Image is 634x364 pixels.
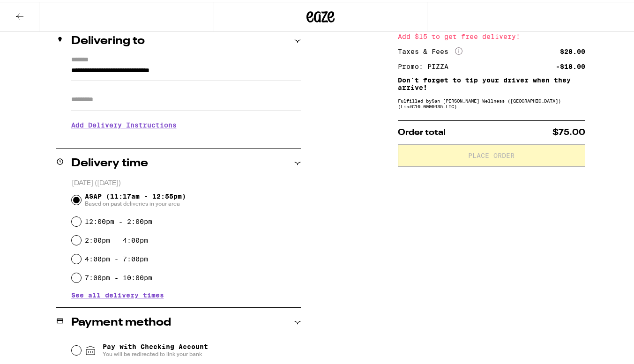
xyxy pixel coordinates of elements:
[85,253,148,261] label: 4:00pm - 7:00pm
[71,290,164,297] button: See all delivery times
[71,112,301,134] h3: Add Delivery Instructions
[560,46,585,53] div: $28.00
[72,177,301,186] p: [DATE] ([DATE])
[71,156,148,167] h2: Delivery time
[398,126,446,135] span: Order total
[85,198,186,206] span: Based on past deliveries in your area
[556,61,585,68] div: -$18.00
[552,126,585,135] span: $75.00
[398,31,585,38] div: Add $15 to get free delivery!
[468,150,515,157] span: Place Order
[103,349,208,356] span: You will be redirected to link your bank
[85,235,148,242] label: 2:00pm - 4:00pm
[71,315,171,327] h2: Payment method
[85,216,152,223] label: 12:00pm - 2:00pm
[71,134,301,141] p: We'll contact you at when we arrive
[398,61,455,68] div: Promo: PIZZA
[85,191,186,206] span: ASAP (11:17am - 12:55pm)
[398,96,585,107] div: Fulfilled by San [PERSON_NAME] Wellness ([GEOGRAPHIC_DATA]) (Lic# C10-0000435-LIC )
[398,142,585,165] button: Place Order
[398,45,462,54] div: Taxes & Fees
[103,341,208,356] span: Pay with Checking Account
[398,74,585,89] p: Don't forget to tip your driver when they arrive!
[71,34,145,45] h2: Delivering to
[85,272,152,280] label: 7:00pm - 10:00pm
